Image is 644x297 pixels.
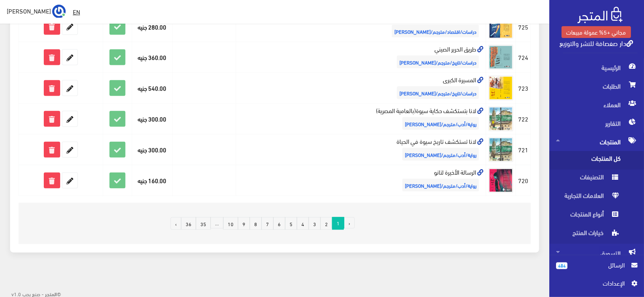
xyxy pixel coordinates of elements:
[236,104,486,135] td: لانا بتستكشف حكاية سيوة(بالعامية المصرية)
[574,260,625,270] span: الرسائل
[556,132,637,151] span: المنتجات
[236,134,486,165] td: لانا تستكشف تاريخ سيوة في الحياة
[577,7,623,23] img: .
[402,148,479,161] span: رواية/أدب/مترجم/[PERSON_NAME]
[181,217,196,230] a: 36
[250,217,262,230] a: 8
[556,244,637,262] span: التسويق
[132,134,173,165] td: 300.00 جنيه
[52,5,66,18] img: ...
[73,6,80,17] u: EN
[556,151,620,170] span: كل المنتجات
[516,42,531,73] td: 724
[223,217,238,230] a: 10
[549,95,644,114] a: العملاء
[556,58,637,77] span: الرئيسية
[516,165,531,196] td: 720
[549,151,644,170] a: كل المنتجات
[549,188,644,207] a: العلامات التجارية
[309,217,321,230] a: 3
[69,4,83,19] a: EN
[236,42,486,73] td: طريق الحرير الصيني
[562,26,631,38] a: مجاني +5% عمولة مبيعات
[556,170,620,188] span: التصنيفات
[549,77,644,95] a: الطلبات
[549,114,644,132] a: التقارير
[132,104,173,135] td: 300.00 جنيه
[397,86,479,99] span: دراسات/تاريخ/مترجم/[PERSON_NAME]
[549,132,644,151] a: المنتجات
[332,217,344,229] span: 1
[556,207,620,225] span: أنواع المنتجات
[236,165,486,196] td: الرسالة الأخيرة لتانو
[516,104,531,135] td: 722
[132,42,173,73] td: 360.00 جنيه
[549,170,644,188] a: التصنيفات
[402,117,479,130] span: رواية/أدب/مترجم/[PERSON_NAME]
[556,188,620,207] span: العلامات التجارية
[516,73,531,104] td: 723
[556,95,637,114] span: العملاء
[549,207,644,225] a: أنواع المنتجات
[488,168,514,193] img: alrsal-alakhyr-ltano.jpg
[238,217,250,230] a: 9
[488,45,514,70] img: tryk-alhryr-alsyny.jpg
[10,239,42,271] iframe: Drift Widget Chat Controller
[488,14,514,39] img: thk-alaktsad-alsyny.jpg
[132,11,173,42] td: 280.00 جنيه
[549,225,644,244] a: خيارات المنتج
[285,217,297,230] a: 5
[236,73,486,104] td: المسيرة الكبرى
[549,58,644,77] a: الرئيسية
[488,106,514,132] img: lana-btstkshf-hkay-syobalaaamy-almsry.jpg
[556,114,637,132] span: التقارير
[556,278,637,292] a: اﻹعدادات
[559,37,633,49] a: دار صفصافة للنشر والتوزيع
[7,5,51,16] span: [PERSON_NAME]
[563,278,624,288] span: اﻹعدادات
[7,4,66,18] a: ... [PERSON_NAME]
[402,179,479,192] span: رواية/أدب/مترجم/[PERSON_NAME]
[261,217,274,230] a: 7
[397,56,479,68] span: دراسات/تاريخ/مترجم/[PERSON_NAME]
[488,76,514,101] img: almsyr-alkbr.jpg
[488,137,514,162] img: lana-tstkshf-tarykh-syo-fy-alhya.jpg
[516,11,531,42] td: 725
[273,217,285,230] a: 6
[556,260,637,278] a: 484 الرسائل
[556,262,567,269] span: 484
[320,217,333,230] a: 2
[132,73,173,104] td: 540.00 جنيه
[132,165,173,196] td: 160.00 جنيه
[556,225,620,244] span: خيارات المنتج
[556,77,637,95] span: الطلبات
[170,217,181,230] a: التالي »
[236,11,486,42] td: ثقة الاقتصاد الصيني
[196,217,211,230] a: 35
[392,25,479,38] span: دراسات/اقتصاد/مترجم/[PERSON_NAME]
[297,217,309,230] a: 4
[516,134,531,165] td: 721
[344,217,354,230] li: « السابق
